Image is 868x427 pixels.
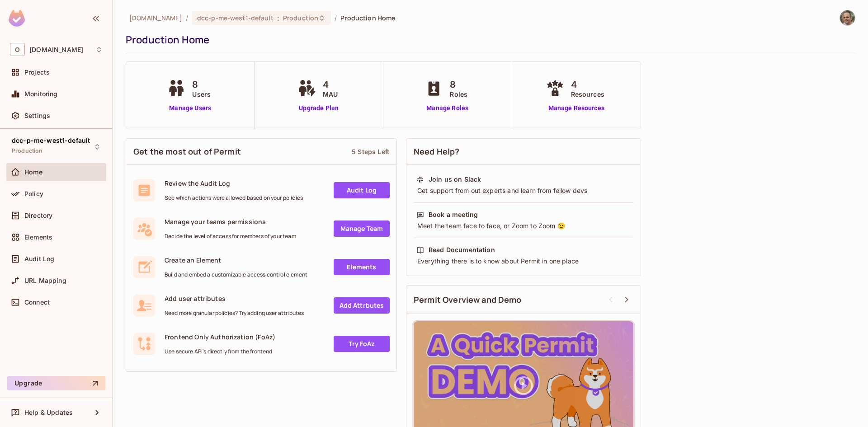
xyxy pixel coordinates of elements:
[126,33,851,47] div: Production Home
[334,259,390,275] a: Elements
[186,14,188,22] li: /
[165,103,215,113] a: Manage Users
[24,234,52,241] span: Elements
[414,294,522,305] span: Permit Overview and Demo
[192,89,211,99] span: Users
[544,103,609,113] a: Manage Resources
[450,78,467,91] span: 8
[12,147,43,155] span: Production
[416,186,631,195] div: Get support from out experts and learn from fellow devs
[197,14,274,22] span: dcc-p-me-west1-default
[165,256,307,264] span: Create an Element
[7,376,105,390] button: Upgrade
[450,89,467,99] span: Roles
[129,14,182,22] span: the active workspace
[165,217,296,226] span: Manage your teams permissions
[416,221,631,230] div: Meet the team face to face, or Zoom to Zoom 😉
[296,103,342,113] a: Upgrade Plan
[323,78,338,91] span: 4
[24,112,50,119] span: Settings
[165,310,304,317] span: Need more granular policies? Try adding user attributes
[165,233,296,240] span: Decide the level of access for members of your team
[29,46,83,53] span: Workspace: onvego.com
[192,78,211,91] span: 8
[165,194,303,202] span: See which actions were allowed based on your policies
[165,271,307,278] span: Build and embed a customizable access control element
[24,255,54,263] span: Audit Log
[323,89,338,99] span: MAU
[12,137,90,144] span: dcc-p-me-west1-default
[335,14,337,22] li: /
[429,175,481,184] div: Join us on Slack
[24,409,73,416] span: Help & Updates
[423,103,472,113] a: Manage Roles
[416,257,631,266] div: Everything there is to know about Permit in one place
[334,297,390,314] a: Add Attrbutes
[352,147,389,156] div: 5 Steps Left
[414,146,460,157] span: Need Help?
[334,336,390,352] a: Try FoAz
[24,169,43,176] span: Home
[24,277,66,284] span: URL Mapping
[133,146,241,157] span: Get the most out of Permit
[840,10,855,25] img: Alon Yair
[571,78,604,91] span: 4
[277,14,280,22] span: :
[24,69,50,76] span: Projects
[429,210,478,219] div: Book a meeting
[165,333,275,341] span: Frontend Only Authorization (FoAz)
[165,348,275,355] span: Use secure API's directly from the frontend
[24,90,58,98] span: Monitoring
[165,294,304,303] span: Add user attributes
[429,245,495,254] div: Read Documentation
[24,299,50,306] span: Connect
[24,190,43,197] span: Policy
[334,182,390,198] a: Audit Log
[571,89,604,99] span: Resources
[10,43,25,56] span: O
[340,14,395,22] span: Production Home
[24,212,52,219] span: Directory
[334,221,390,237] a: Manage Team
[283,14,318,22] span: Production
[165,179,303,188] span: Review the Audit Log
[9,10,25,27] img: SReyMgAAAABJRU5ErkJggg==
